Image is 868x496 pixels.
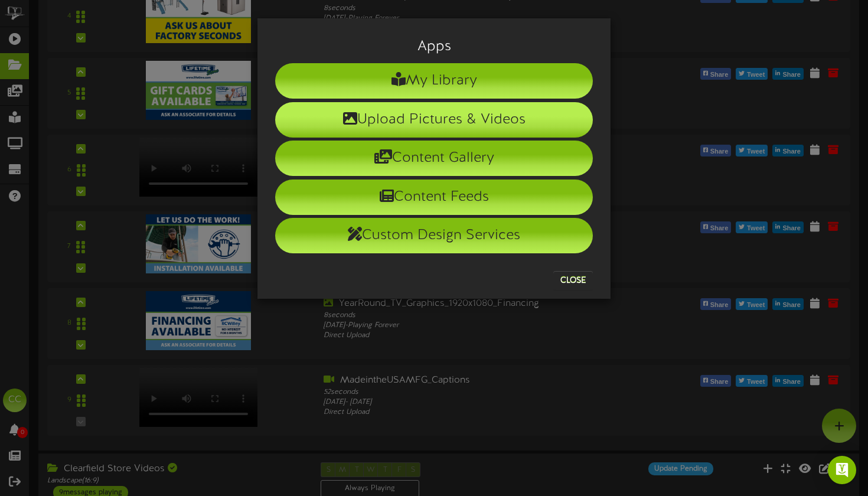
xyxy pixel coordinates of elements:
div: Open Intercom Messenger [828,456,856,484]
li: Content Feeds [275,180,593,215]
li: Upload Pictures & Videos [275,102,593,138]
li: Content Gallery [275,141,593,176]
h3: Apps [275,39,593,54]
button: Close [553,271,593,290]
li: My Library [275,63,593,99]
li: Custom Design Services [275,218,593,253]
